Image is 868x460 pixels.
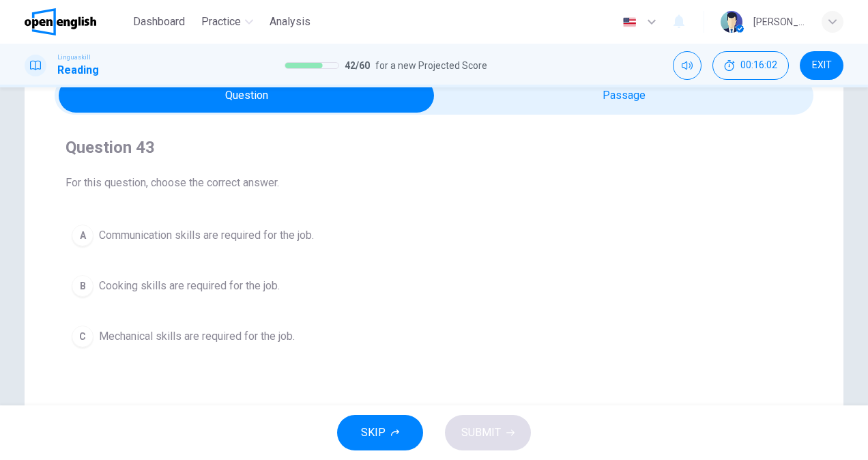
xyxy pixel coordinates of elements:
[812,60,832,71] span: EXIT
[361,423,386,442] span: SKIP
[133,14,185,30] span: Dashboard
[712,51,789,80] button: 00:16:02
[66,269,802,303] button: BCooking skills are required for the job.
[57,53,91,62] span: Linguaskill
[66,136,802,158] h4: Question 43
[66,175,802,191] span: For this question, choose the correct answer.
[345,57,370,74] span: 42 / 60
[72,225,93,246] div: A
[72,275,93,297] div: B
[99,328,295,345] span: Mechanical skills are required for the job.
[721,11,742,33] img: Profile picture
[128,10,190,34] button: Dashboard
[25,8,96,35] img: OpenEnglish logo
[196,10,259,34] button: Practice
[712,51,789,80] div: Hide
[72,326,93,347] div: C
[800,51,843,80] button: EXIT
[270,14,310,30] span: Analysis
[264,10,316,34] button: Analysis
[375,57,487,74] span: for a new Projected Score
[66,319,802,354] button: CMechanical skills are required for the job.
[740,60,777,71] span: 00:16:02
[673,51,701,80] div: Mute
[66,218,802,253] button: ACommunication skills are required for the job.
[57,62,99,78] h1: Reading
[337,415,423,450] button: SKIP
[99,227,314,244] span: Communication skills are required for the job.
[99,278,280,294] span: Cooking skills are required for the job.
[753,14,805,30] div: [PERSON_NAME]
[621,17,638,27] img: en
[201,14,241,30] span: Practice
[25,8,128,35] a: OpenEnglish logo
